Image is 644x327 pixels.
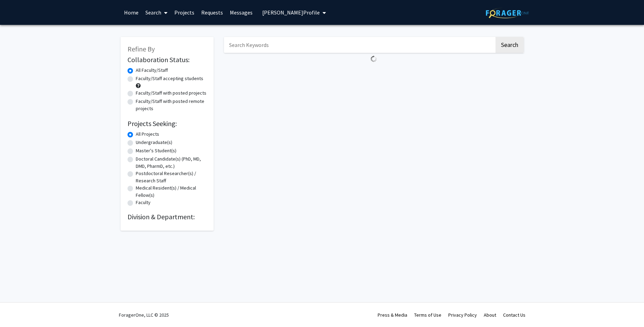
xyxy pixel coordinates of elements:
label: All Faculty/Staff [136,67,168,74]
label: Postdoctoral Researcher(s) / Research Staff [136,170,207,184]
h2: Division & Department: [127,213,207,221]
a: Home [121,0,142,25]
label: Faculty/Staff with posted remote projects [136,98,207,112]
a: Terms of Use [414,312,441,318]
label: All Projects [136,131,159,138]
img: Loading [368,53,380,65]
label: Faculty/Staff with posted projects [136,89,206,97]
a: Projects [171,0,198,25]
img: ForagerOne Logo [486,8,529,18]
a: Messages [226,0,256,25]
h2: Projects Seeking: [127,119,207,128]
span: Refine By [127,45,155,53]
input: Search Keywords [224,37,494,53]
label: Undergraduate(s) [136,139,172,146]
button: Search [495,37,524,53]
a: Privacy Policy [448,312,477,318]
span: [PERSON_NAME] Profile [262,9,320,16]
a: Search [142,0,171,25]
a: About [484,312,496,318]
h2: Collaboration Status: [127,56,207,64]
label: Faculty [136,199,151,206]
label: Medical Resident(s) / Medical Fellow(s) [136,184,207,199]
iframe: Chat [5,296,29,322]
a: Contact Us [503,312,525,318]
label: Doctoral Candidate(s) (PhD, MD, DMD, PharmD, etc.) [136,155,207,170]
a: Requests [198,0,226,25]
label: Faculty/Staff accepting students [136,75,203,82]
nav: Page navigation [224,65,524,81]
a: Press & Media [378,312,407,318]
div: ForagerOne, LLC © 2025 [119,303,169,327]
label: Master's Student(s) [136,147,176,154]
